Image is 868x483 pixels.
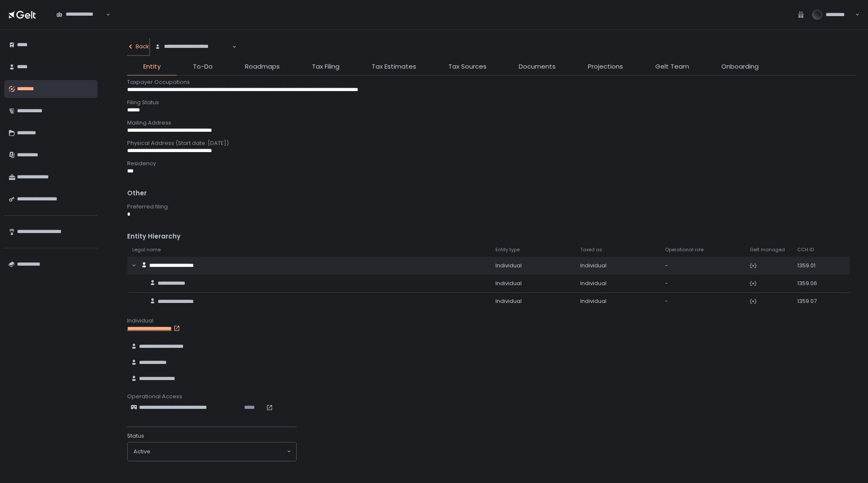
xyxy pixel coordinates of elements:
input: Search for option [155,50,231,59]
span: Entity type [495,247,520,253]
div: Individual [495,280,570,287]
div: Residency [127,160,856,167]
span: Taxed as [580,247,602,253]
div: Individual [495,297,570,305]
div: - [665,280,740,287]
div: Other [127,189,856,198]
span: Tax Estimates [372,62,416,72]
span: Legal name [132,247,161,253]
div: Search for option [149,38,236,56]
div: 1359.07 [797,297,826,305]
div: Individual [127,317,856,325]
span: Roadmaps [245,62,280,72]
span: CCH ID [797,247,814,253]
span: Gelt Team [655,62,689,72]
div: Individual [580,280,655,287]
div: - [665,262,740,269]
div: Individual [580,262,655,269]
input: Search for option [150,447,286,456]
span: Entity [143,62,161,72]
div: Individual [580,297,655,305]
div: Preferred filing [127,203,856,211]
span: Projections [588,62,623,72]
div: Physical Address (Start date: [DATE]) [127,139,856,147]
div: Search for option [51,6,110,24]
div: Filing Status [127,99,856,106]
div: Individual [495,262,570,269]
span: active [134,448,150,455]
div: Search for option [128,442,296,461]
div: Entity Hierarchy [127,232,856,241]
div: Operational Access [127,393,856,400]
div: Back [127,43,149,50]
span: Status [127,432,144,440]
span: Tax Filing [312,62,339,72]
div: 1359.06 [797,280,826,287]
button: Back [127,38,149,55]
span: Operational role [665,247,704,253]
span: Gelt managed [750,247,785,253]
span: Onboarding [721,62,759,72]
span: Tax Sources [448,62,487,72]
input: Search for option [56,18,105,27]
div: - [665,297,740,305]
span: To-Do [193,62,213,72]
div: 1359.01 [797,262,826,269]
div: Taxpayer Occupations [127,78,856,86]
span: Documents [519,62,556,72]
div: Mailing Address [127,119,856,127]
